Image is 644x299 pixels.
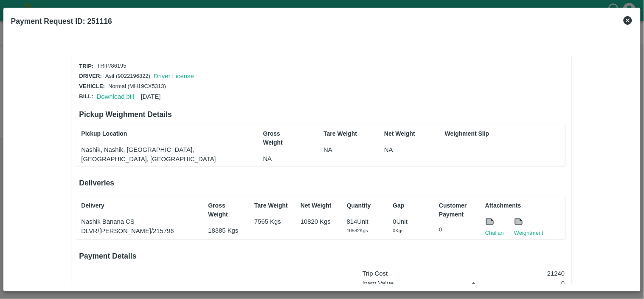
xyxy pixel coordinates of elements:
span: 10582 Kgs [347,228,368,233]
span: Driver: [79,73,101,79]
p: TRIP/86195 [97,62,126,70]
p: Pickup Location [81,129,239,138]
p: 814 Unit [347,217,384,226]
span: [DATE] [141,93,161,100]
p: Attachments [485,201,562,210]
p: DLVR/[PERSON_NAME]/215796 [81,226,199,236]
p: 7565 Kgs [254,217,291,226]
a: Driver License [154,73,194,80]
span: Vehicle: [79,83,105,89]
h6: Deliveries [79,177,565,189]
p: Weighment Slip [445,129,563,138]
p: Inam Value [363,279,464,288]
p: Gap [393,201,430,210]
p: Customer Payment [439,201,476,219]
p: Delivery [81,201,199,210]
p: 21240 [498,269,565,278]
p: Tare Weight [323,129,360,138]
p: 18385 Kgs [208,226,245,235]
p: Net Weight [384,129,421,138]
a: Download bill [97,93,134,100]
p: Tare Weight [254,201,291,210]
p: Asif (9022196822) [105,72,150,80]
p: Nashik Banana CS [81,217,199,226]
span: Trip: [79,63,93,69]
span: Bill: [79,93,93,100]
p: 0 [498,279,565,288]
p: Gross Weight [263,129,300,147]
p: + [472,279,489,288]
p: 0 [439,226,476,234]
h6: Payment Details [79,250,565,262]
b: Payment Request ID: 251116 [11,17,112,26]
h6: Pickup Weighment Details [79,108,565,120]
p: NA [323,145,360,154]
p: Trip Cost [363,269,464,278]
p: 10820 Kgs [301,217,337,226]
a: Weightment [514,229,543,237]
p: 0 Unit [393,217,430,226]
p: Normal (MH19CX5313) [108,83,166,91]
p: Gross Weight [208,201,245,219]
p: NA [263,154,300,163]
span: 0 Kgs [393,228,404,233]
p: NA [384,145,421,154]
p: Nashik, Nashik, [GEOGRAPHIC_DATA], [GEOGRAPHIC_DATA], [GEOGRAPHIC_DATA] [81,145,239,164]
p: Net Weight [301,201,337,210]
a: Challan [485,229,504,237]
p: Quantity [347,201,384,210]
